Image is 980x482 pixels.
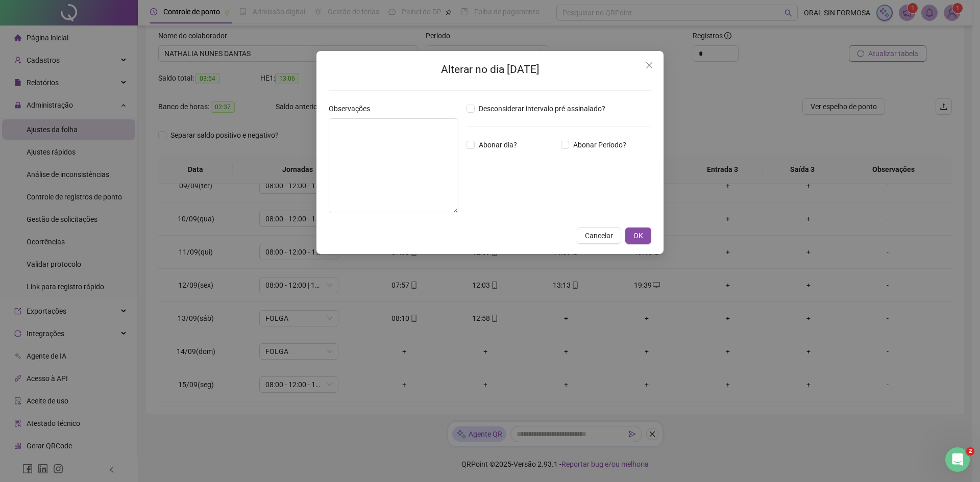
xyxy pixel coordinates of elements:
[945,447,970,472] iframe: Intercom live chat
[329,61,651,78] h2: Alterar no dia [DATE]
[585,230,613,241] span: Cancelar
[569,139,630,150] span: Abonar Período?
[475,139,521,150] span: Abonar dia?
[645,61,653,69] span: close
[633,230,643,241] span: OK
[475,103,609,114] span: Desconsiderar intervalo pré-assinalado?
[625,227,651,244] button: OK
[577,227,621,244] button: Cancelar
[641,57,657,73] button: Close
[966,447,974,455] span: 2
[329,103,377,114] label: Observações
